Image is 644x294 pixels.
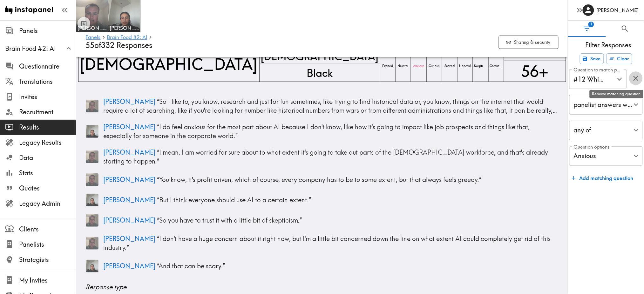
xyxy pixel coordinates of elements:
span: [DEMOGRAPHIC_DATA] [78,52,259,76]
span: [PERSON_NAME] [104,148,156,156]
span: [PERSON_NAME] [110,24,139,31]
span: [PERSON_NAME] [104,235,156,243]
span: Scared [443,63,456,70]
span: of [86,41,101,50]
a: Brain Food #2: AI [107,35,147,41]
span: [PERSON_NAME] [104,216,156,224]
div: any of [569,121,643,140]
div: Remove matching question [590,90,643,98]
span: Quotes [19,184,76,193]
span: Skeptical [473,63,488,70]
button: Clear all filters [607,53,632,64]
a: Panelist thumbnail[PERSON_NAME] “I do feel anxious for the most part about AI because I don't kno... [86,120,559,143]
span: Response type [86,283,559,291]
span: Filter Responses [573,41,644,50]
button: Sharing & security [499,36,559,49]
span: Panelists [19,240,76,249]
a: Panelist thumbnail[PERSON_NAME] “You know, it's profit driven, which of course, every company has... [86,171,559,189]
span: Confused [489,63,504,70]
a: Panelist thumbnail[PERSON_NAME] “I don't have a huge concern about it right now, but I'm a little... [86,232,559,255]
a: Panels [86,35,101,41]
span: [PERSON_NAME] [104,176,156,184]
span: Recruitment [19,108,76,117]
button: Open [615,74,625,84]
p: “ And that can be scary. ” [104,262,559,271]
span: Strategists [19,255,76,264]
span: Results [19,123,76,132]
span: Legacy Admin [19,199,76,208]
a: Panelist thumbnail[PERSON_NAME] “I mean, I am worried for sure about to what extent it's going to... [86,145,559,168]
p: “ I mean, I am worried for sure about to what extent it's going to take out parts of the [DEMOGRA... [104,148,559,166]
span: Curious [428,63,441,70]
label: Question to match panelists on [574,66,624,73]
p: “ So you have to trust it with a little bit of skepticism. ” [104,216,559,225]
p: “ You know, it's profit driven, which of course, every company has to be to some extent, but that... [104,175,559,184]
img: Panelist thumbnail [86,260,98,272]
img: Panelist thumbnail [86,237,98,250]
img: Panelist thumbnail [86,100,98,112]
h6: [PERSON_NAME] [597,7,639,14]
span: My Invites [19,276,76,285]
span: Invites [19,92,76,101]
img: Panelist thumbnail [86,194,98,206]
span: 55 [86,41,95,50]
span: Hopeful [458,63,472,70]
span: Search [621,24,629,33]
span: Panels [19,26,76,35]
span: Legacy Results [19,138,76,147]
img: Panelist thumbnail [86,150,98,163]
span: Black [305,64,334,82]
span: Brain Food #2: AI [5,44,76,53]
label: Question options [574,144,610,150]
div: panelist answers with [569,95,643,115]
a: Panelist thumbnail[PERSON_NAME] “So you have to trust it with a little bit of skepticism.” [86,211,559,229]
a: Panelist thumbnail[PERSON_NAME] “But I think everyone should use AI to a certain extent.” [86,191,559,209]
p: “ But I think everyone should use AI to a certain extent. ” [104,196,559,204]
span: [PERSON_NAME] [104,123,156,131]
span: [PERSON_NAME] [78,24,107,31]
div: Anxious [569,146,643,166]
span: Data [19,153,76,162]
span: Translations [19,77,76,86]
span: Neutral [397,63,410,70]
span: 332 Responses [101,41,153,50]
span: [PERSON_NAME] [104,262,156,270]
button: Add matching question [569,172,636,184]
img: Panelist thumbnail [86,125,98,138]
p: “ So I like to, you know, research and just for fun sometimes, like trying to find historical dat... [104,97,559,115]
button: Filter Responses [568,21,606,37]
p: “ I don't have a huge concern about it right now, but I'm a little bit concerned down the line on... [104,234,559,252]
span: [PERSON_NAME] [104,97,156,105]
button: Save filters [580,53,604,64]
span: Stats [19,169,76,177]
span: Clients [19,225,76,234]
span: Anxious [412,63,425,70]
button: Toggle between responses and questions [78,17,90,30]
span: Excited [381,63,394,70]
a: Panelist thumbnail[PERSON_NAME] “And that can be scary.” [86,257,559,275]
p: “ I do feel anxious for the most part about AI because I don't know, like how it's going to impac... [104,123,559,140]
a: Panelist thumbnail[PERSON_NAME] “So I like to, you know, research and just for fun sometimes, lik... [86,95,559,117]
span: 1 [588,22,594,27]
img: Panelist thumbnail [86,173,98,186]
span: 56+ [520,59,550,83]
span: Questionnaire [19,62,76,71]
img: Panelist thumbnail [86,214,98,227]
span: [PERSON_NAME] [104,196,156,204]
